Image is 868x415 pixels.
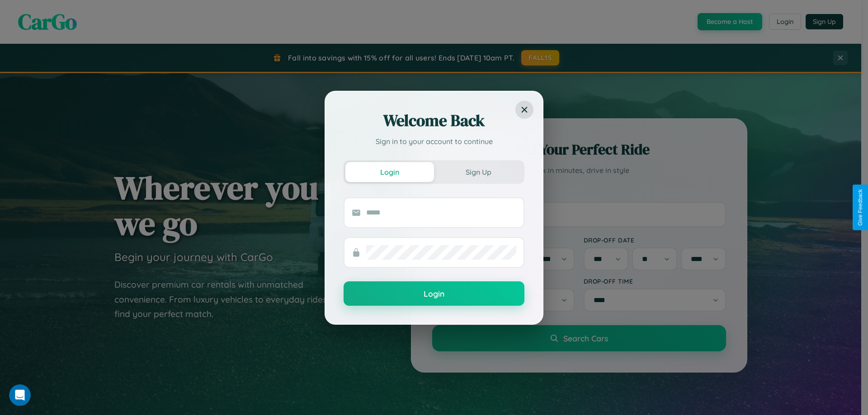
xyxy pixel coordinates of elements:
[345,162,434,182] button: Login
[434,162,523,182] button: Sign Up
[344,110,524,131] h2: Welcome Back
[857,189,863,226] div: Give Feedback
[344,136,524,147] p: Sign in to your account to continue
[344,281,524,306] button: Login
[9,384,31,406] iframe: Intercom live chat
